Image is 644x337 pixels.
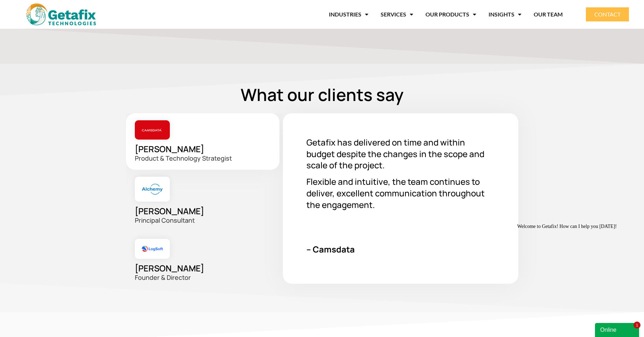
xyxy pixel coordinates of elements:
[425,6,476,22] a: OUR PRODUCTS
[126,232,283,289] div: [PERSON_NAME]
[534,6,563,22] a: OUR TEAM
[126,170,283,232] div: [PERSON_NAME]
[26,4,96,25] img: web and mobile application development company
[135,154,232,162] span: Product & Technology Strategist
[594,12,621,17] span: CONTACT
[126,113,279,170] div: [PERSON_NAME]
[3,3,129,8] div: Welcome to Getafix! How can I help you [DATE]!
[306,176,495,210] p: Flexible and intuitive, the team continues to deliver, excellent communication throughout the eng...
[126,83,518,106] h2: What our clients say
[135,239,170,259] img: logsoftlogoblue.png
[306,243,355,255] strong: – Camsdata
[135,120,170,140] img: camsdata.png
[126,6,563,22] nav: Menu
[381,6,413,22] a: SERVICES
[514,221,640,319] iframe: chat widget
[135,177,170,202] img: Alchemy.png
[135,273,191,282] span: Founder & Director
[306,137,495,171] p: Getafix has delivered on time and within budget despite the changes in the scope and scale of the...
[329,6,368,22] a: INDUSTRIES
[586,7,629,21] a: CONTACT
[595,322,640,337] iframe: chat widget
[489,6,521,22] a: INSIGHTS
[3,3,102,8] span: Welcome to Getafix! How can I help you [DATE]!
[135,216,195,224] span: Principal Consultant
